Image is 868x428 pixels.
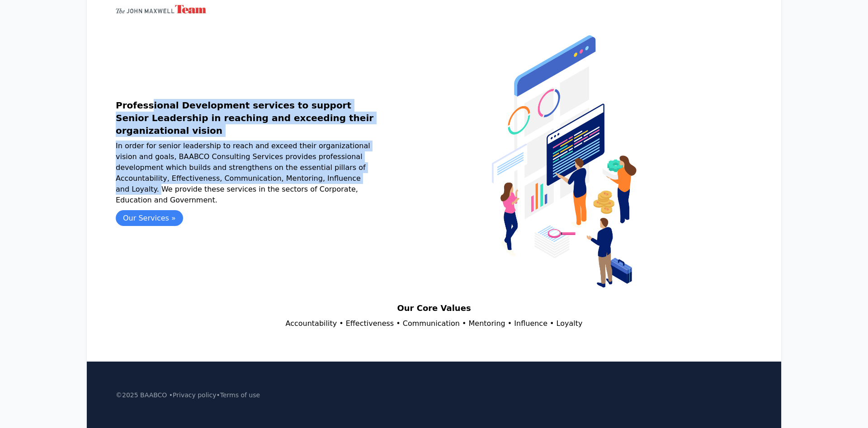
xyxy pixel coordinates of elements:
[116,141,376,206] p: In order for senior leadership to reach and exceed their organizational vision and goals, BAABCO ...
[116,99,376,137] h1: Professional Development services to support Senior Leadership in reaching and exceeding their or...
[220,391,260,399] a: Terms of use
[173,391,216,399] a: Privacy policy
[116,390,260,400] p: ©2025 BAABCO • •
[492,35,637,288] img: BAABCO Consulting Services
[116,5,206,14] img: John Maxwell
[116,210,183,226] a: Our Services »
[116,318,752,329] p: Accountability • Effectiveness • Communication • Mentoring • Influence • Loyalty
[116,302,752,315] h2: Our Core Values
